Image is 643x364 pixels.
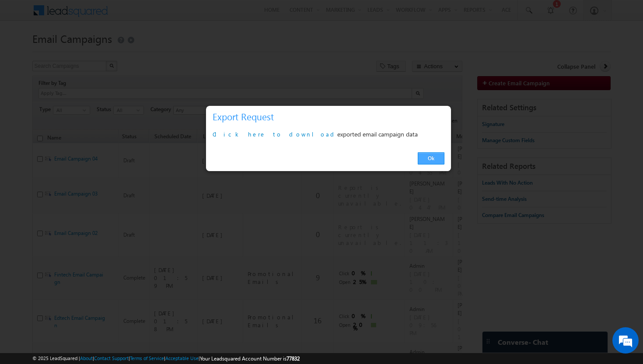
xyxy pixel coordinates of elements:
[130,355,164,361] a: Terms of Service
[32,354,300,363] span: © 2025 LeadSquared | | | | |
[418,152,444,164] a: Ok
[94,355,129,361] a: Contact Support
[213,130,337,138] a: Click here to download
[80,355,93,361] a: About
[200,355,300,362] span: Your Leadsquared Account Number is
[213,109,448,124] h3: Export Request
[15,46,37,57] img: d_60004797649_company_0_60004797649
[165,355,199,361] a: Acceptable Use
[213,129,444,140] div: exported email campaign data
[119,269,159,281] em: Start Chat
[45,46,147,57] div: Chat with us now
[11,81,160,262] textarea: Type your message and hit 'Enter'
[143,4,164,25] div: Minimize live chat window
[287,355,300,362] span: 77832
